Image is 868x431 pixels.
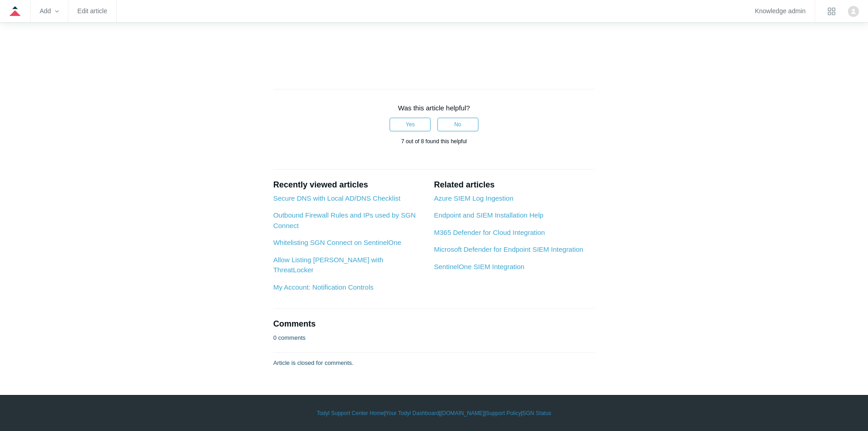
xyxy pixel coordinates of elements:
p: 0 comments [273,333,306,343]
a: [DOMAIN_NAME] [441,409,484,417]
a: Whitelisting SGN Connect on SentinelOne [273,239,401,246]
a: Microsoft Defender for Endpoint SIEM Integration [434,245,583,253]
a: Todyl Support Center Home [317,409,384,417]
a: Azure SIEM Log Ingestion [434,194,513,202]
button: This article was helpful [390,118,431,131]
a: Secure DNS with Local AD/DNS Checklist [273,194,401,202]
a: Allow Listing [PERSON_NAME] with ThreatLocker [273,256,384,274]
button: This article was not helpful [437,118,478,131]
a: My Account: Notification Controls [273,283,374,291]
img: user avatar [848,6,859,17]
zd-hc-trigger: Add [40,9,59,14]
a: Your Todyl Dashboard [385,409,439,417]
h2: Recently viewed articles [273,179,425,191]
div: | | | | [170,409,699,417]
span: Was this article helpful? [398,104,470,112]
a: Endpoint and SIEM Installation Help [434,211,543,219]
a: Outbound Firewall Rules and IPs used by SGN Connect [273,211,416,229]
a: SGN Status [523,409,551,417]
a: Edit article [77,9,107,14]
a: Knowledge admin [755,9,806,14]
span: 7 out of 8 found this helpful [401,138,467,145]
h2: Related articles [434,179,595,191]
a: Support Policy [486,409,521,417]
zd-hc-trigger: Click your profile icon to open the profile menu [848,6,859,17]
a: M365 Defender for Cloud Integration [434,228,544,236]
p: Article is closed for comments. [273,358,354,368]
a: SentinelOne SIEM Integration [434,263,524,270]
h2: Comments [273,318,595,330]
